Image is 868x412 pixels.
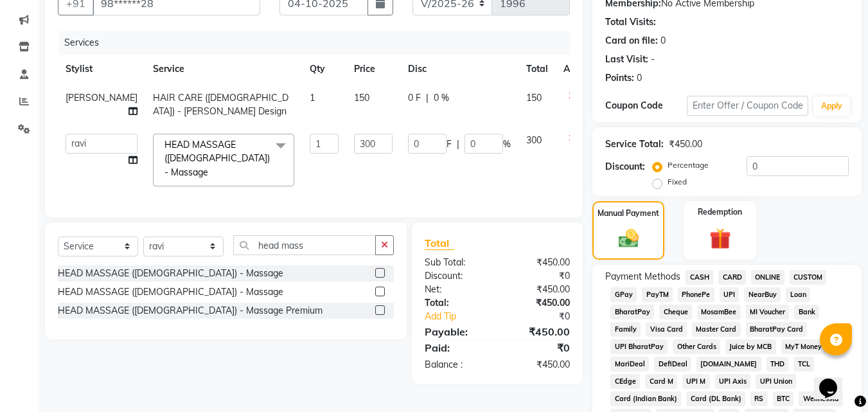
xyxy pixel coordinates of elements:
div: 0 [660,34,666,48]
span: Other Cards [673,339,720,354]
span: Juice by MCB [725,339,776,354]
span: Family [610,322,641,337]
label: Fixed [668,176,687,188]
span: BharatPay Card [746,322,808,337]
span: BTC [773,391,794,406]
span: UPI [720,287,740,302]
th: Service [145,55,302,84]
div: ₹450.00 [497,256,580,269]
span: NearBuy [744,287,781,302]
span: [PERSON_NAME] [66,92,137,103]
div: Services [59,31,580,55]
input: Enter Offer / Coupon Code [687,96,808,116]
span: UPI BharatPay [610,339,668,354]
span: 300 [526,134,542,146]
label: Manual Payment [598,208,659,219]
span: Loan [786,287,810,302]
span: Wellnessta [799,391,843,406]
span: MariDeal [610,357,649,372]
th: Qty [302,55,346,84]
span: 150 [354,92,369,103]
div: ₹450.00 [497,283,580,296]
span: 0 % [434,91,449,105]
span: UPI Union [756,374,796,389]
span: 1 [310,92,315,103]
div: Discount: [605,160,645,174]
div: Card on file: [605,34,658,48]
span: Card M [645,374,677,389]
div: ₹0 [511,310,580,323]
div: Coupon Code [605,99,686,112]
div: Total Visits: [605,15,656,29]
span: PayTM [642,287,673,302]
div: HEAD MASSAGE ([DEMOGRAPHIC_DATA]) - Massage [58,285,283,299]
span: CARD [718,270,746,285]
span: | [426,91,429,105]
span: Total [425,237,454,250]
input: Search or Scan [233,235,376,255]
span: UPI M [682,374,710,389]
img: _gift.svg [703,226,738,252]
span: CEdge [610,374,640,389]
span: UPI Axis [715,374,751,389]
span: Cheque [659,305,692,319]
div: Total: [415,296,497,310]
span: | [457,138,459,151]
span: PhonePe [678,287,714,302]
label: Percentage [668,159,709,171]
div: ₹450.00 [669,138,702,151]
div: ₹0 [497,269,580,283]
div: HEAD MASSAGE ([DEMOGRAPHIC_DATA]) - Massage [58,267,283,280]
th: Action [556,55,598,84]
span: Payment Methods [605,270,680,283]
span: RS [750,391,768,406]
span: % [503,138,511,151]
span: ONLINE [751,270,784,285]
th: Stylist [58,55,145,84]
img: _cash.svg [612,227,645,250]
span: Master Card [692,322,741,337]
div: 0 [637,71,642,85]
a: x [208,166,214,178]
span: CASH [686,270,713,285]
div: HEAD MASSAGE ([DEMOGRAPHIC_DATA]) - Massage Premium [58,304,323,318]
div: ₹450.00 [497,358,580,372]
span: MosamBee [697,305,741,319]
span: MI Voucher [746,305,790,319]
div: ₹450.00 [497,324,580,339]
div: Service Total: [605,138,664,151]
th: Total [518,55,556,84]
span: THD [766,357,789,372]
span: DefiDeal [654,357,691,372]
div: ₹450.00 [497,296,580,310]
div: Balance : [415,358,497,372]
span: HAIR CARE ([DEMOGRAPHIC_DATA]) - [PERSON_NAME] Design [153,92,288,117]
div: Paid: [415,340,497,355]
a: Add Tip [415,310,511,323]
span: [DOMAIN_NAME] [696,357,761,372]
div: Payable: [415,324,497,339]
div: Sub Total: [415,256,497,269]
div: Last Visit: [605,53,648,66]
span: 150 [526,92,542,103]
div: - [651,53,655,66]
span: F [447,138,452,151]
label: Redemption [698,206,742,218]
span: Card (DL Bank) [686,391,745,406]
span: HEAD MASSAGE ([DEMOGRAPHIC_DATA]) - Massage [164,139,270,178]
th: Disc [400,55,518,84]
span: Visa Card [646,322,687,337]
span: GPay [610,287,637,302]
div: Points: [605,71,634,85]
div: ₹0 [497,340,580,355]
span: 0 F [408,91,421,105]
th: Price [346,55,400,84]
span: BharatPay [610,305,654,319]
button: Apply [813,96,850,116]
div: Net: [415,283,497,296]
iframe: chat widget [814,361,855,399]
span: MyT Money [781,339,826,354]
span: Card (Indian Bank) [610,391,681,406]
span: CUSTOM [790,270,827,285]
span: Bank [794,305,819,319]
